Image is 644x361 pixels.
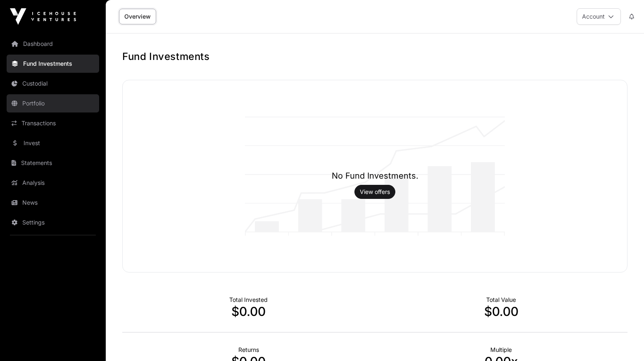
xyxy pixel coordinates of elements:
[354,185,395,199] button: View offers
[603,321,644,361] iframe: Chat Widget
[7,154,99,172] a: Statements
[375,304,628,319] p: $0.00
[7,114,99,132] a: Transactions
[122,304,375,319] p: $0.00
[122,296,375,304] p: Total Invested
[122,346,375,354] p: Returns
[360,188,390,196] a: View offers
[577,8,621,25] button: Account
[119,9,156,24] a: Overview
[122,50,627,63] h1: Fund Investments
[7,74,99,93] a: Custodial
[7,194,99,212] a: News
[375,296,628,304] p: Total Value
[7,94,99,112] a: Portfolio
[332,170,418,182] h1: No Fund Investments.
[10,8,76,25] img: Icehouse Ventures Logo
[7,35,99,53] a: Dashboard
[7,174,99,192] a: Analysis
[7,55,99,73] a: Fund Investments
[7,134,99,152] a: Invest
[7,213,99,232] a: Settings
[375,346,628,354] p: Multiple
